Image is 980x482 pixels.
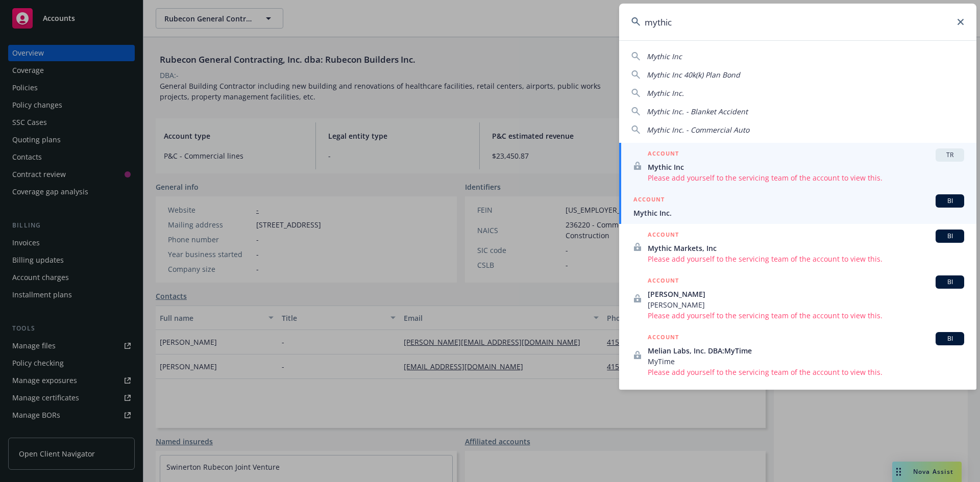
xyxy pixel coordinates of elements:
[633,208,964,218] span: Mythic Inc.
[648,148,679,161] h5: ACCOUNT
[648,345,964,356] span: Melian Labs, Inc. DBA:MyTime
[648,356,964,367] span: MyTime
[940,334,960,343] span: BI
[648,275,679,288] h5: ACCOUNT
[647,88,684,98] span: Mythic Inc.
[619,270,976,326] a: ACCOUNTBI[PERSON_NAME][PERSON_NAME]Please add yourself to the servicing team of the account to vi...
[648,230,679,242] h5: ACCOUNT
[648,289,964,299] span: [PERSON_NAME]
[647,107,748,116] span: Mythic Inc. - Blanket Accident
[648,310,964,321] span: Please add yourself to the servicing team of the account to view this.
[633,194,665,207] h5: ACCOUNT
[633,389,657,399] h5: POLICY
[940,150,960,160] span: TR
[648,299,964,310] span: [PERSON_NAME]
[647,52,682,61] span: Mythic Inc
[648,243,964,253] span: Mythic Markets, Inc
[940,277,960,287] span: BI
[619,189,976,224] a: ACCOUNTBIMythic Inc.
[648,367,964,377] span: Please add yourself to the servicing team of the account to view this.
[648,332,679,344] h5: ACCOUNT
[648,253,964,264] span: Please add yourself to the servicing team of the account to view this.
[619,224,976,270] a: ACCOUNTBIMythic Markets, IncPlease add yourself to the servicing team of the account to view this.
[648,162,964,172] span: Mythic Inc
[619,383,976,427] a: POLICY
[619,4,976,40] input: Search...
[619,143,976,189] a: ACCOUNTTRMythic IncPlease add yourself to the servicing team of the account to view this.
[647,70,740,80] span: Mythic Inc 40k(k) Plan Bond
[647,125,749,135] span: Mythic Inc. - Commercial Auto
[940,196,960,206] span: BI
[619,326,976,383] a: ACCOUNTBIMelian Labs, Inc. DBA:MyTimeMyTimePlease add yourself to the servicing team of the accou...
[648,172,964,183] span: Please add yourself to the servicing team of the account to view this.
[940,232,960,241] span: BI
